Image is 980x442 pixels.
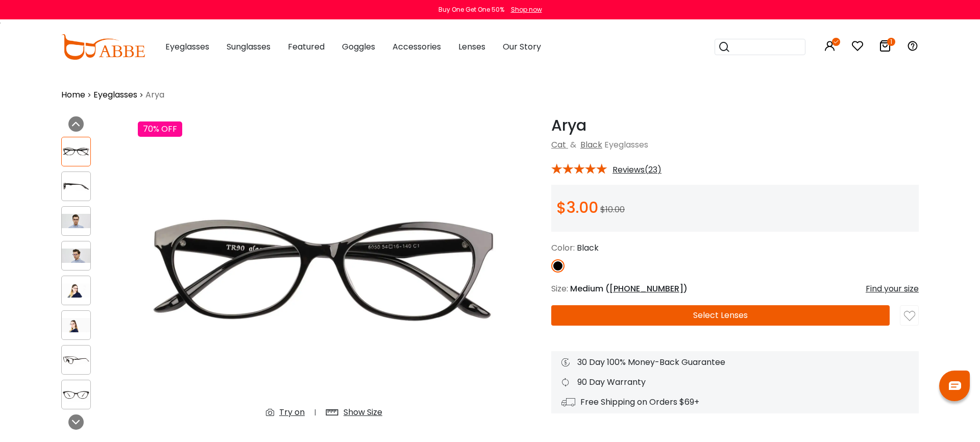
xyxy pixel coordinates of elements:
span: Lenses [458,41,485,53]
span: Accessories [393,41,441,53]
div: 30 Day 100% Money-Back Guarantee [561,356,909,369]
span: Color: [551,242,575,254]
span: Medium ( ) [570,283,688,294]
button: Select Lenses [551,305,890,326]
div: Show Size [344,406,382,419]
div: 90 Day Warranty [561,376,909,388]
span: Black [577,242,599,254]
a: Shop now [506,5,542,14]
div: Buy One Get One 50% [438,5,504,14]
div: Free Shipping on Orders $69+ [561,396,909,408]
span: Sunglasses [227,41,271,53]
span: & [568,139,578,151]
img: Arya Black TR Eyeglasses , UniversalBridgeFit Frames from ABBE Glasses [62,387,90,402]
span: [PHONE_NUMBER] [609,283,683,294]
i: 1 [887,38,895,46]
h1: Arya [551,116,919,135]
div: Shop now [511,5,542,14]
span: Goggles [342,41,375,53]
img: chat [949,381,961,390]
a: Eyeglasses [93,89,137,101]
img: Arya Black TR Eyeglasses , UniversalBridgeFit Frames from ABBE Glasses [62,283,90,298]
img: Arya Black TR Eyeglasses , UniversalBridgeFit Frames from ABBE Glasses [62,318,90,332]
span: $3.00 [556,197,598,218]
span: Size: [551,283,568,294]
div: Find your size [866,283,919,295]
div: 70% OFF [138,121,182,137]
span: Our Story [503,41,541,53]
span: Reviews(23) [612,165,661,175]
img: Arya Black TR Eyeglasses , UniversalBridgeFit Frames from ABBE Glasses [62,179,90,193]
img: Arya Black TR Eyeglasses , UniversalBridgeFit Frames from ABBE Glasses [62,144,90,159]
img: Arya Black TR Eyeglasses , UniversalBridgeFit Frames from ABBE Glasses [62,353,90,367]
a: Cat [551,139,566,151]
div: Try on [279,406,305,419]
span: Eyeglasses [604,139,648,151]
img: abbeglasses.com [61,34,145,60]
img: like [904,310,915,322]
span: $10.00 [600,204,625,215]
a: Home [61,89,85,101]
a: Black [580,139,602,151]
img: Arya Black TR Eyeglasses , UniversalBridgeFit Frames from ABBE Glasses [62,214,90,228]
span: Featured [288,41,325,53]
img: Arya Black TR Eyeglasses , UniversalBridgeFit Frames from ABBE Glasses [138,116,510,427]
img: Arya Black TR Eyeglasses , UniversalBridgeFit Frames from ABBE Glasses [62,249,90,263]
span: Eyeglasses [165,41,209,53]
a: 1 [879,42,891,54]
span: Arya [145,89,164,101]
